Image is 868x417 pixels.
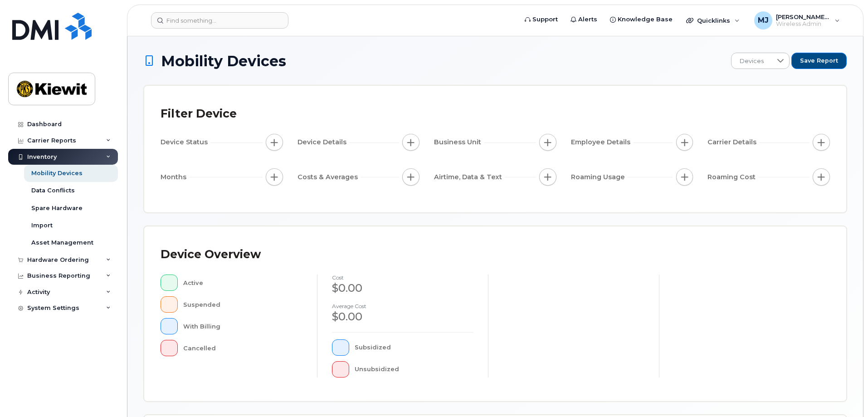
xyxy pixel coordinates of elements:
span: Roaming Usage [571,172,628,182]
span: Roaming Cost [707,172,758,182]
span: Mobility Devices [161,53,286,69]
span: Months [161,172,189,182]
span: Costs & Averages [297,172,361,182]
span: Device Details [297,137,349,147]
h4: Average cost [332,303,473,309]
div: Filter Device [161,102,237,126]
span: Device Status [161,137,210,147]
span: Carrier Details [707,137,759,147]
span: Airtime, Data & Text [434,172,505,182]
div: $0.00 [332,309,473,324]
div: $0.00 [332,280,473,296]
span: Devices [731,53,772,69]
div: Suspended [183,296,303,313]
button: Save Report [791,53,847,69]
span: Business Unit [434,137,484,147]
span: Save Report [800,57,838,65]
h4: cost [332,275,473,280]
div: Active [183,275,303,291]
div: With Billing [183,318,303,334]
div: Device Overview [161,243,261,266]
div: Subsidized [355,339,474,356]
span: Employee Details [571,137,633,147]
div: Cancelled [183,340,303,356]
div: Unsubsidized [355,361,474,378]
